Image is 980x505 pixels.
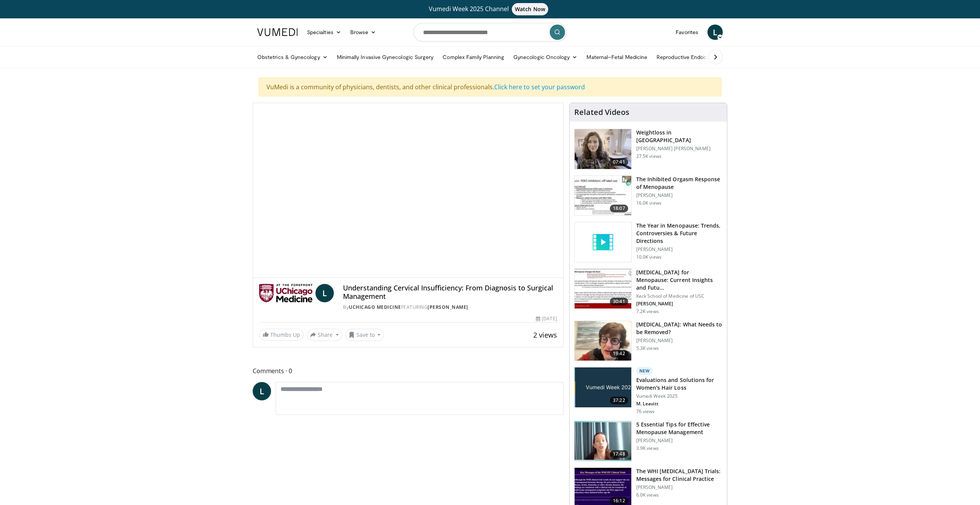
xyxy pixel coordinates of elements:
[636,367,653,375] p: New
[636,376,722,392] h3: Evaluations and Solutions for Women's Hair Loss
[349,304,401,310] a: UChicago Medicine
[636,293,722,299] p: Keck School of Medicine of USC
[438,49,509,65] a: Complex Family Planning
[636,401,722,407] p: M. Leavitt
[343,284,557,300] h4: Understanding Cervical Insufficiency: From Diagnosis to Surgical Management
[494,83,585,91] a: Click here to set your password
[575,421,631,461] img: 6839e091-2cdb-4894-b49b-01b874b873c4.150x105_q85_crop-smart_upscale.jpg
[574,129,722,169] a: 07:41 Weightloss in [GEOGRAPHIC_DATA] [PERSON_NAME] [PERSON_NAME] 27.5K views
[574,421,722,461] a: 17:48 5 Essential Tips for Effective Menopause Management [PERSON_NAME] 3.9K views
[346,25,381,40] a: Browse
[575,176,631,216] img: 283c0f17-5e2d-42ba-a87c-168d447cdba4.150x105_q85_crop-smart_upscale.jpg
[636,192,722,198] p: [PERSON_NAME]
[636,321,722,336] h3: [MEDICAL_DATA]: What Needs to be Removed?
[636,254,661,260] p: 10.0K views
[575,129,631,169] img: 9983fed1-7565-45be-8934-aef1103ce6e2.150x105_q85_crop-smart_upscale.jpg
[575,367,631,407] img: 4dd4c714-532f-44da-96b3-d887f22c4efa.jpg.150x105_q85_crop-smart_upscale.jpg
[258,3,722,15] a: Vumedi Week 2025 ChannelWatch Now
[253,366,563,376] span: Comments 0
[636,484,722,490] p: [PERSON_NAME]
[610,205,628,212] span: 18:07
[257,28,298,36] img: VuMedi Logo
[610,397,628,404] span: 37:22
[345,329,384,341] button: Save to
[315,284,334,302] a: L
[636,421,722,436] h3: 5 Essential Tips for Effective Menopause Management
[253,49,332,65] a: Obstetrics & Gynecology
[413,23,567,41] input: Search topics, interventions
[259,329,304,341] a: Thumbs Up
[332,49,438,65] a: Minimally Invasive Gynecologic Surgery
[636,338,722,344] p: [PERSON_NAME]
[343,304,557,311] div: By FEATURING
[652,49,780,65] a: Reproductive Endocrinology & [MEDICAL_DATA]
[509,49,582,65] a: Gynecologic Oncology
[636,308,659,315] p: 7.2K views
[636,200,661,206] p: 16.0K views
[512,3,548,15] span: Watch Now
[636,153,661,159] p: 27.5K views
[636,438,722,444] p: [PERSON_NAME]
[574,108,629,117] h4: Related Videos
[259,284,312,302] img: UChicago Medicine
[636,445,659,451] p: 3.9K views
[610,497,628,505] span: 16:12
[575,222,631,262] img: video_placeholder_short.svg
[574,367,722,415] a: 37:22 New Evaluations and Solutions for Women's Hair Loss Vumedi Week 2025 M. Leavitt 76 views
[574,222,722,262] a: The Year in Menopause: Trends, Controversies & Future Directions [PERSON_NAME] 10.0K views
[610,450,628,458] span: 17:48
[428,304,468,310] a: [PERSON_NAME]
[575,269,631,309] img: 47271b8a-94f4-49c8-b914-2a3d3af03a9e.150x105_q85_crop-smart_upscale.jpg
[253,103,563,278] video-js: Video Player
[533,330,557,339] span: 2 views
[636,467,722,483] h3: The WHI [MEDICAL_DATA] Trials: Messages for Clinical Practice
[636,345,659,351] p: 5.3K views
[636,301,722,307] p: [PERSON_NAME]
[636,146,722,152] p: [PERSON_NAME] [PERSON_NAME]
[258,77,722,97] div: VuMedi is a community of physicians, dentists, and other clinical professionals.
[610,158,628,166] span: 07:41
[610,298,628,305] span: 30:41
[636,492,659,498] p: 6.0K views
[307,329,342,341] button: Share
[536,315,557,322] div: [DATE]
[636,175,722,191] h3: The Inhibited Orgasm Response of Menopause
[574,269,722,315] a: 30:41 [MEDICAL_DATA] for Menopause: Current Insights and Futu… Keck School of Medicine of USC [PE...
[636,393,722,399] p: Vumedi Week 2025
[636,222,722,245] h3: The Year in Menopause: Trends, Controversies & Future Directions
[636,129,722,144] h3: Weightloss in [GEOGRAPHIC_DATA]
[574,175,722,216] a: 18:07 The Inhibited Orgasm Response of Menopause [PERSON_NAME] 16.0K views
[302,25,346,40] a: Specialties
[253,382,271,400] a: L
[636,269,722,292] h3: [MEDICAL_DATA] for Menopause: Current Insights and Futu…
[575,321,631,361] img: 4d0a4bbe-a17a-46ab-a4ad-f5554927e0d3.150x105_q85_crop-smart_upscale.jpg
[636,408,655,415] p: 76 views
[610,350,628,357] span: 19:42
[574,321,722,361] a: 19:42 [MEDICAL_DATA]: What Needs to be Removed? [PERSON_NAME] 5.3K views
[707,25,723,40] a: L
[636,246,722,252] p: [PERSON_NAME]
[582,49,652,65] a: Maternal–Fetal Medicine
[671,25,703,40] a: Favorites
